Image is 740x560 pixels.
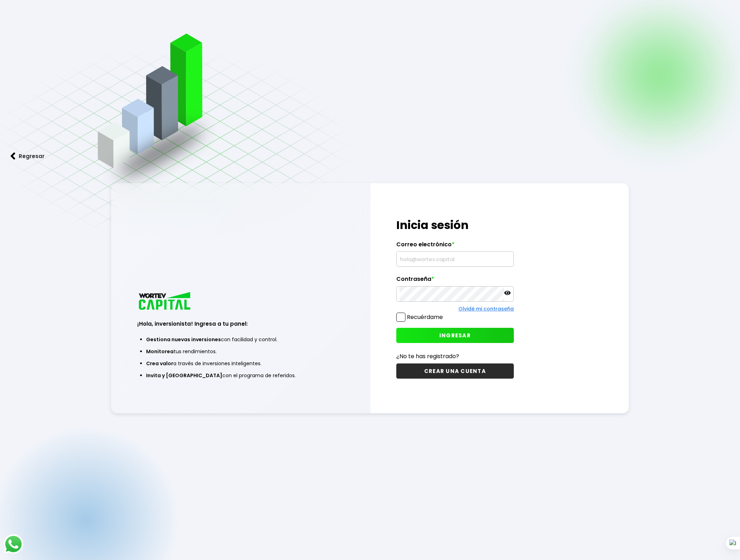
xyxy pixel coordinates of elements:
button: CREAR UNA CUENTA [396,363,514,379]
button: INGRESAR [396,328,514,343]
h1: Inicia sesión [396,217,514,234]
img: logos_whatsapp-icon.242b2217.svg [4,534,23,554]
img: flecha izquierda [11,152,16,160]
span: Monitorea [146,348,174,355]
input: hola@wortev.capital [399,252,511,266]
a: Olvidé mi contraseña [458,305,514,312]
span: Gestiona nuevas inversiones [146,336,221,343]
p: ¿No te has registrado? [396,352,514,361]
li: con el programa de referidos. [146,369,335,381]
li: tus rendimientos. [146,345,335,357]
span: INGRESAR [439,332,471,339]
img: logo_wortev_capital [137,291,193,312]
h3: ¡Hola, inversionista! Ingresa a tu panel: [137,320,344,328]
a: ¿No te has registrado?CREAR UNA CUENTA [396,352,514,379]
li: a través de inversiones inteligentes. [146,357,335,369]
span: Crea valor [146,360,173,367]
li: con facilidad y control. [146,333,335,345]
span: Invita y [GEOGRAPHIC_DATA] [146,372,222,379]
label: Recuérdame [407,313,443,321]
label: Contraseña [396,276,514,286]
label: Correo electrónico [396,241,514,252]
